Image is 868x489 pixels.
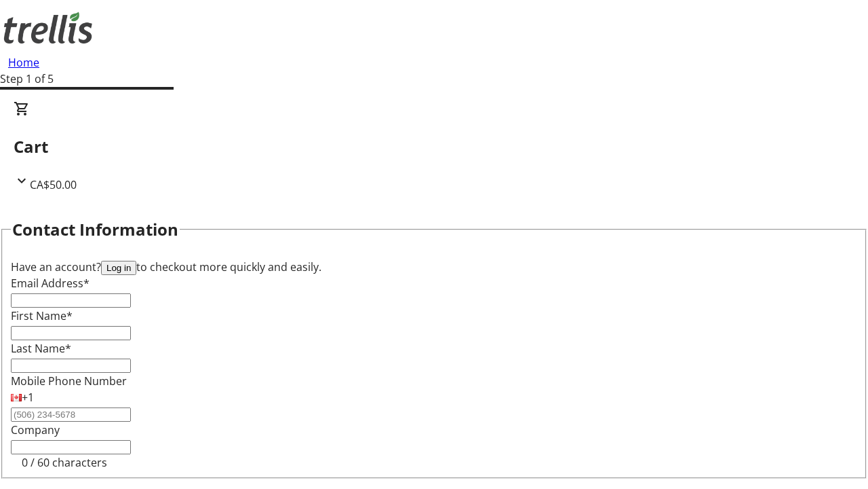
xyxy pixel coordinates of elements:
label: Mobile Phone Number [11,374,127,388]
label: First Name* [11,308,73,323]
h2: Cart [14,134,854,159]
label: Email Address* [11,276,90,291]
div: CartCA$50.00 [14,101,854,193]
h2: Contact Information [12,217,178,242]
label: Last Name* [11,341,71,356]
div: Have an account? to checkout more quickly and easily. [11,259,857,275]
span: CA$50.00 [30,177,77,192]
label: Company [11,422,60,437]
input: (506) 234-5678 [11,407,131,422]
button: Log in [101,261,136,275]
tr-character-limit: 0 / 60 characters [22,455,107,470]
